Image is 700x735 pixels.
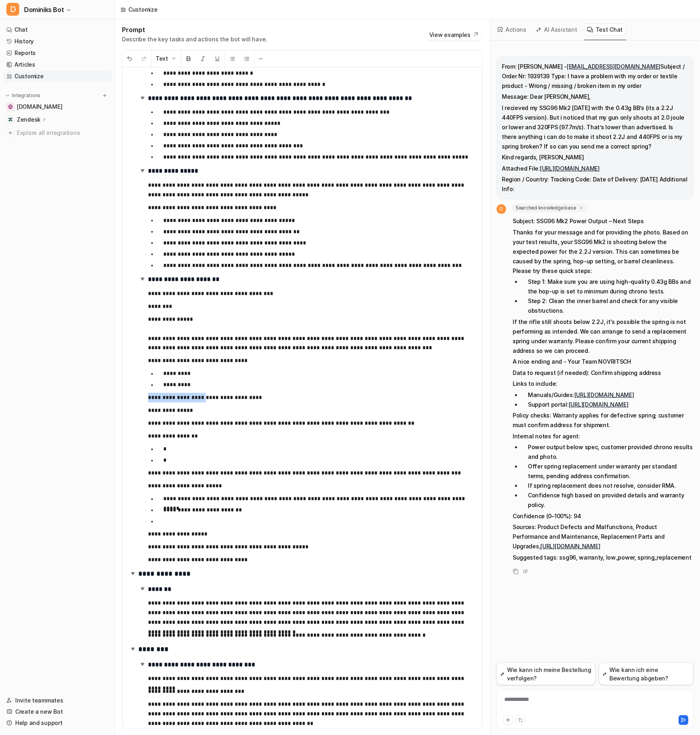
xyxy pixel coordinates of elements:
button: Bold [181,50,196,67]
img: menu_add.svg [102,93,108,98]
li: Manuals/Guides: [521,390,694,400]
a: Customize [3,71,112,82]
li: Step 2: Clean the inner barrel and check for any visible obstructions. [521,296,694,316]
button: Underline [210,50,225,67]
li: Support portal: [521,400,694,409]
p: If the rifle still shoots below 2.2J, it's possible the spring is not performing as intended. We ... [513,317,694,356]
p: Describe the key tasks and actions the bot will have. [122,35,267,43]
p: A nice ending and - Your Team NOVRITSCH [513,357,694,366]
a: Help and support [3,717,112,729]
img: Redo [141,55,147,62]
img: expand-arrow.svg [138,660,146,668]
p: Subject: SSG96 Mk2 Power Output – Next Steps [513,216,694,226]
img: Italic [200,55,206,62]
div: Customize [128,5,157,14]
img: expand-arrow.svg [138,94,146,102]
button: Redo [137,50,151,67]
img: expand-arrow.svg [138,585,146,593]
li: Step 1: Make sure you are using high-quality 0.43g BBs and the hop-up is set to minimum during ch... [521,277,694,296]
img: Underline [214,55,221,62]
button: AI Assistant [533,23,581,36]
li: Offer spring replacement under warranty per standard terms, pending address confirmation. [521,462,694,481]
img: Dropdown Down Arrow [170,55,177,62]
span: D [497,204,506,214]
img: explore all integrations [6,129,14,137]
a: Reports [3,47,112,59]
p: Data to request (if needed): Confirm shipping address [513,368,694,378]
a: Articles [3,59,112,70]
p: Policy checks: Warranty applies for defective spring; customer must confirm address for shipment. [513,411,694,430]
p: Confidence (0–100%): 94 [513,511,694,521]
p: Zendesk [17,116,41,124]
a: [URL][DOMAIN_NAME] [541,543,601,550]
p: Message: Dear [PERSON_NAME], [502,92,688,102]
img: expand menu [5,93,10,98]
button: Integrations [3,92,43,100]
img: expand-arrow.svg [129,645,137,653]
button: Italic [196,50,210,67]
img: Bold [185,55,192,62]
button: ─ [254,50,267,67]
a: [URL][DOMAIN_NAME] [569,401,629,408]
button: View examples [425,29,483,40]
a: Explore all integrations [3,127,112,138]
p: Links to include: [513,379,694,389]
li: If spring replacement does not resolve, consider RMA. [521,481,694,491]
p: I recieved my SSG96 Mk2 [DATE] with the 0.43g BB’s (its a 2.2J 440FPS version). But i noticed tha... [502,103,688,151]
a: [URL][DOMAIN_NAME] [540,165,600,172]
li: Confidence high based on provided details and warranty policy. [521,491,694,510]
p: Sources: Product Defects and Malfunctions, Product Performance and Maintenance, Replacement Parts... [513,522,694,551]
button: Unordered List [225,50,239,67]
img: expand-arrow.svg [138,275,146,283]
a: [URL][DOMAIN_NAME] [574,391,634,398]
a: eu.novritsch.com[DOMAIN_NAME] [3,101,112,112]
li: Power output below spec, customer provided chrono results and photo. [521,442,694,462]
img: Unordered List [229,55,235,62]
p: Region / Country: Tracking Code: Date of Delivery: [DATE] Additional Info: [502,175,688,194]
a: Invite teammates [3,695,112,706]
p: Kind regards, [PERSON_NAME] [502,153,688,162]
img: expand-arrow.svg [138,167,146,175]
span: [DOMAIN_NAME] [17,103,62,111]
button: Wie kann ich eine Bewertung abgeben? [599,663,694,685]
p: Thanks for your message and for providing the photo. Based on your test results, your SSG96 Mk2 i... [513,228,694,276]
a: [EMAIL_ADDRESS][DOMAIN_NAME] [567,63,660,70]
span: Dominiks Bot [24,4,64,15]
p: Suggested tags: ssg96, warranty, low_power, spring_replacement [513,553,694,562]
button: Undo [122,50,137,67]
span: Searched knowledge base [513,204,587,212]
img: Ordered List [243,55,250,62]
img: expand-arrow.svg [129,570,137,578]
img: Undo [126,55,133,62]
p: Integrations [12,92,41,99]
span: Explore all integrations [17,126,109,139]
button: Wie kann ich meine Bestellung verfolgen? [497,663,596,685]
h1: Prompt [122,26,267,34]
img: eu.novritsch.com [8,104,13,109]
p: From: [PERSON_NAME] - Subject / Order Nr: 1939139 Type: I have a problem with my order or textile... [502,62,688,91]
p: Internal notes for agent: [513,432,694,441]
img: Zendesk [8,117,13,122]
a: Create a new Bot [3,706,112,717]
a: Chat [3,24,112,35]
button: Test Chat [584,23,626,36]
button: Actions [495,23,530,36]
p: Attached File: [502,164,688,173]
a: History [3,36,112,47]
button: Ordered List [239,50,254,67]
button: Text [152,50,181,67]
span: D [6,3,19,16]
